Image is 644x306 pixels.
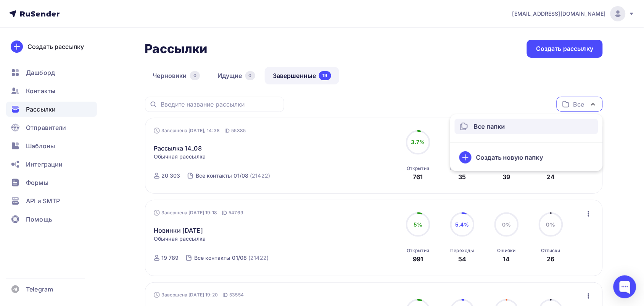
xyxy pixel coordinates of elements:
a: Все контакты 01/08 (21422) [195,170,271,182]
span: Отправители [26,123,66,132]
a: Рассылка 14_08 [154,144,202,153]
div: Создать новую папку [476,153,543,162]
div: 19 789 [161,254,179,262]
span: Обычная рассылка [154,235,206,243]
div: Завершена [DATE] 19:20 [154,291,244,299]
a: Черновики0 [145,67,208,84]
span: Обычная рассылка [154,153,206,160]
span: Формы [26,178,48,187]
div: Все [573,100,584,109]
div: 991 [413,254,423,264]
span: 0% [546,221,555,228]
span: ID [222,209,227,217]
a: Формы [6,175,97,190]
div: Создать рассылку [27,42,84,51]
a: Отправители [6,120,97,135]
span: Telegram [26,285,53,294]
div: 14 [503,254,510,264]
a: [EMAIL_ADDRESS][DOMAIN_NAME] [512,6,635,21]
span: 5% [414,221,422,228]
div: (21422) [248,254,269,262]
h2: Рассылки [145,41,208,57]
div: Ошибки [497,248,516,254]
div: Переходы [451,165,474,172]
div: 54 [458,254,466,264]
div: 19 [319,71,331,80]
div: 0 [190,71,200,80]
span: Шаблоны [26,141,55,151]
button: Все [557,97,603,112]
div: 20 303 [161,172,180,180]
div: 761 [413,172,423,181]
div: Отписки [541,248,560,254]
div: Завершена [DATE], 14:38 [154,127,246,134]
ul: Все [450,114,603,171]
a: Шаблоны [6,138,97,154]
div: Открытия [407,248,429,254]
div: 0 [245,71,255,80]
input: Введите название рассылки [161,100,280,108]
div: 24 [547,172,555,181]
div: Все контакты 01/08 [196,172,249,180]
span: ID [224,127,230,134]
div: (21422) [250,172,270,180]
div: 35 [459,172,466,181]
div: Все папки [474,122,505,131]
span: 54769 [229,209,243,217]
span: 55385 [232,127,246,134]
span: Интеграции [26,160,63,169]
span: Дашборд [26,68,55,77]
div: Завершена [DATE] 19:18 [154,209,243,217]
div: Все контакты 01/08 [194,254,247,262]
a: Все контакты 01/08 (21422) [193,252,270,264]
a: Идущие0 [209,67,263,84]
a: Новинки [DATE] [154,226,203,235]
span: 5.4% [455,221,469,228]
div: Открытия [407,165,429,172]
a: Дашборд [6,65,97,80]
a: Контакты [6,83,97,99]
span: 0% [502,221,511,228]
a: Завершенные19 [265,67,339,84]
span: [EMAIL_ADDRESS][DOMAIN_NAME] [512,10,606,18]
span: ID [222,291,228,299]
a: Рассылки [6,102,97,117]
span: API и SMTP [26,196,60,206]
div: 39 [503,172,510,181]
span: Помощь [26,215,52,224]
span: Рассылки [26,105,56,114]
span: Контакты [26,86,55,96]
div: 26 [547,254,555,264]
div: Переходы [451,248,474,254]
span: 3.7% [411,139,425,145]
span: 53554 [229,291,244,299]
div: Создать рассылку [536,44,593,53]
